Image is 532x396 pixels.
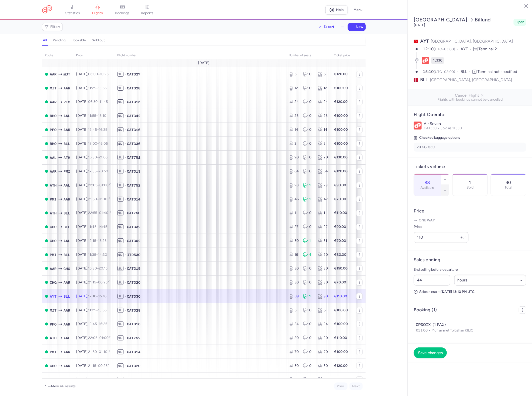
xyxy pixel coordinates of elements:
span: [DATE] [198,61,209,65]
time: 11:55 [88,114,96,118]
span: BLL [64,210,70,216]
span: CHQ [50,238,57,244]
span: • [124,99,126,104]
strong: €100.00 [334,128,348,132]
div: 1 [303,238,314,243]
span: AYT [420,38,429,44]
sup: +1 [108,196,110,199]
span: 1L [118,113,123,118]
time: 11:45 [100,100,108,104]
strong: €70.00 [334,280,346,284]
div: 16 [289,252,299,257]
span: 1L [118,86,123,91]
span: CAT332 [127,224,141,229]
button: CPDQIX(1 PAX)€11.00Muhammet Tolgahan KILIC [416,322,524,333]
div: 1 [303,183,314,188]
span: ATH [64,155,70,160]
time: 00:25 [98,280,111,284]
span: [DATE], [76,211,111,215]
span: [DATE], [76,183,112,187]
span: • [124,86,126,91]
time: 15:10 [98,114,107,118]
span: AAL [64,113,70,119]
span: 1L [118,99,123,104]
span: Open [516,20,524,25]
span: CPDQIX [416,322,431,328]
time: 16:25 [99,128,108,132]
span: – [88,141,108,146]
span: AYT [461,46,473,52]
span: • [124,238,126,243]
span: • [124,294,126,299]
span: 1L330 [433,58,442,63]
div: 4 [303,252,314,257]
div: 27 [318,224,328,229]
a: CitizenPlane red outlined logo [42,5,52,14]
p: 90 [506,180,511,185]
div: 64 [289,169,299,174]
div: 0 [303,72,314,77]
h4: Tickets volume [414,164,526,170]
span: (UTC+02:00) [434,70,455,74]
a: Help [325,5,348,15]
label: Available [420,186,434,190]
time: 01:40 [99,211,111,215]
div: 12 [318,86,328,91]
th: Ticket price [331,52,353,59]
span: €11.00 [416,328,431,332]
span: [DATE], [76,169,108,173]
strong: €100.00 [334,141,348,146]
span: • [124,113,126,118]
span: – [88,280,111,284]
strong: €110.00 [334,211,347,215]
time: 14:30 [98,253,107,257]
span: [DATE], [76,239,107,243]
time: 22:05 [88,183,98,187]
span: Filters [51,25,61,29]
span: [DATE], [76,114,107,118]
span: AAL [64,183,70,188]
p: Air Seven [424,122,526,126]
div: 0 [303,169,314,174]
h4: sold out [92,38,105,43]
span: 1L [118,280,123,285]
div: 1 [303,294,314,299]
div: 2 [289,141,299,146]
strong: €120.00 [334,72,348,76]
span: – [88,100,108,104]
strong: €120.00 [334,100,348,104]
time: 11:45 [88,225,97,229]
span: BLL [64,141,70,146]
time: [DATE] [414,23,425,27]
a: flights [85,4,110,15]
span: [DATE], [76,141,108,146]
button: Save changes [414,347,447,358]
span: CAT336 [127,141,141,146]
a: bookings [110,4,135,15]
span: AAR [50,71,57,77]
span: CAT342 [127,113,141,118]
span: Export [324,25,335,29]
span: – [88,128,108,132]
span: [DATE], [76,72,109,76]
span: CHQ [50,280,57,285]
th: date [73,52,115,59]
span: • [124,141,126,146]
p: Sales close at [414,290,526,294]
span: 1L [118,197,123,202]
strong: €90.00 [334,183,346,187]
span: 1L [118,238,123,243]
span: 1L [118,266,123,271]
time: 22:55 [88,211,97,215]
time: 10:25 [100,72,109,76]
div: 14 [289,127,299,132]
button: Menu [351,5,366,15]
span: MJT [64,71,70,77]
p: 1 [469,180,471,185]
span: PFO [50,127,57,132]
time: 21:05 [99,155,108,159]
h4: bookable [72,38,86,43]
a: reports [135,4,160,15]
span: CAT316 [127,127,141,132]
span: PMI [50,197,57,202]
